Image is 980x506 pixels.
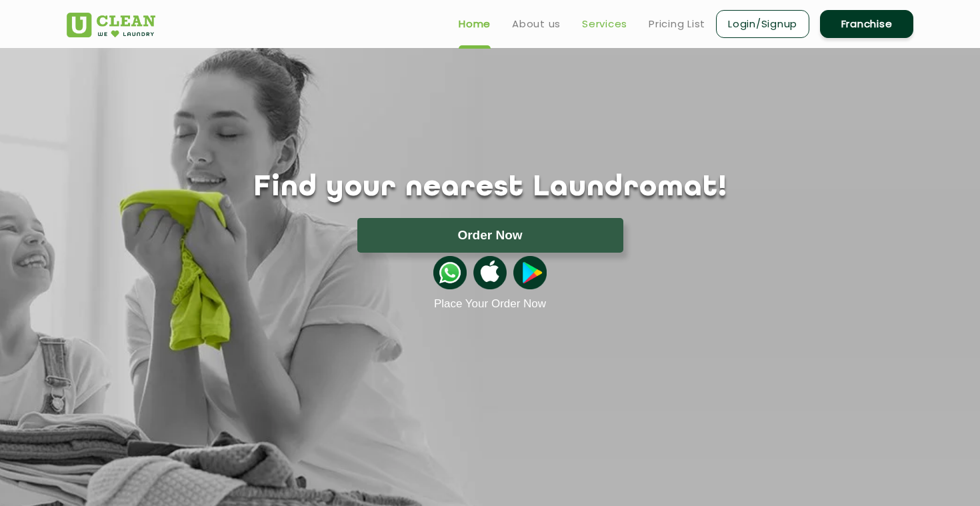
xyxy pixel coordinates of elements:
a: Home [459,16,491,32]
img: playstoreicon.png [513,256,547,289]
a: Services [582,16,627,32]
button: Order Now [357,218,623,253]
img: whatsappicon.png [433,256,467,289]
a: Franchise [820,10,913,38]
img: UClean Laundry and Dry Cleaning [67,13,155,37]
a: Place Your Order Now [434,297,546,311]
img: apple-icon.png [473,256,507,289]
a: Login/Signup [716,10,809,38]
a: Pricing List [649,16,705,32]
h1: Find your nearest Laundromat! [57,171,923,205]
a: About us [512,16,561,32]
